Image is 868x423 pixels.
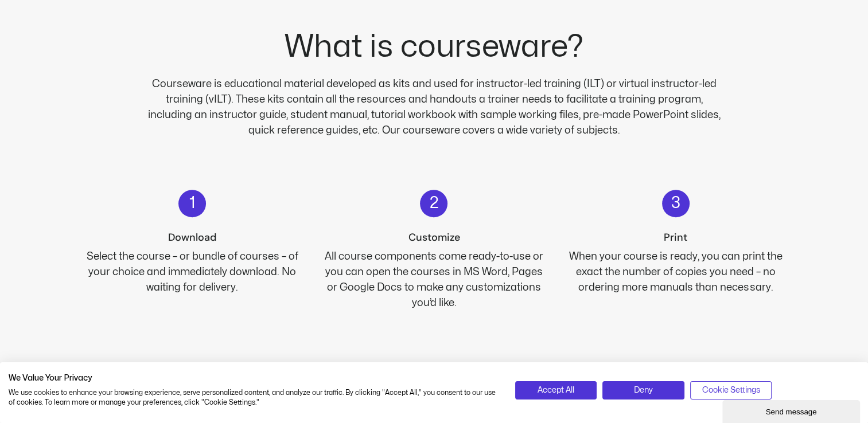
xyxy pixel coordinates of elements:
[320,249,548,311] div: All course components come ready-to-use or you can open the courses in MS Word, Pages or Google D...
[79,249,306,295] div: Select the course – or bundle of courses – of your choice and immediately download. No waiting fo...
[538,384,574,397] span: Accept All
[320,231,548,244] h2: Customize
[9,373,498,383] h2: We Value Your Privacy
[189,195,196,211] h2: 1
[690,381,772,399] button: Adjust cookie preferences
[9,388,498,408] p: We use cookies to enhance your browsing experience, serve personalized content, and analyze our t...
[144,76,724,138] p: Courseware is educational material developed as kits and used for instructor-led training (ILT) o...
[562,231,789,244] h2: Print
[722,398,862,423] iframe: chat widget
[562,249,789,295] div: When your course is ready, you can print the exact the number of copies you need – no ordering mo...
[671,195,680,211] h2: 3
[429,195,438,211] h2: 2
[285,32,583,62] h2: What is courseware?
[634,384,653,397] span: Deny
[515,381,597,399] button: Accept all cookies
[79,231,306,244] h2: Download
[702,384,760,397] span: Cookie Settings
[602,381,684,399] button: Deny all cookies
